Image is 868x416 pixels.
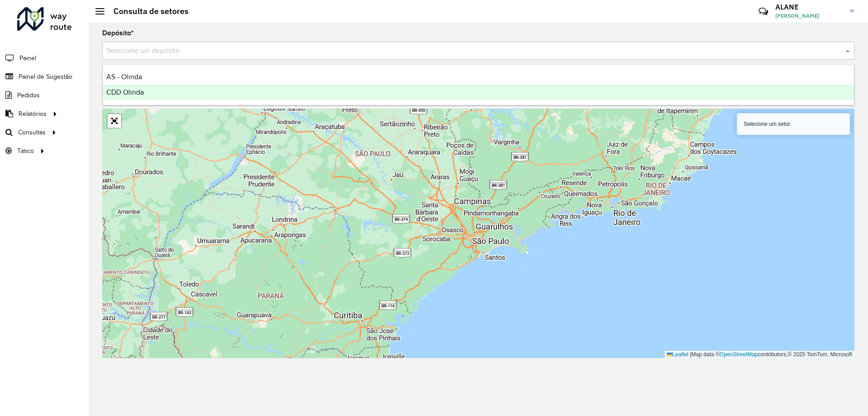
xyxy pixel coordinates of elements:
[17,146,34,156] span: Tático
[665,351,854,359] div: Map data © contributors,© 2025 TomTom, Microsoft
[737,113,850,135] div: Selecione um setor
[19,53,36,63] span: Painel
[775,3,843,11] h3: ALANE
[102,64,854,105] ng-dropdown-panel: Options list
[106,73,142,81] span: AS - Olinda
[720,351,758,358] a: OpenStreetMap
[19,109,47,119] span: Relatórios
[102,28,134,38] label: Depósito
[775,12,843,20] span: [PERSON_NAME]
[18,128,46,137] span: Consultas
[17,91,40,100] span: Pedidos
[690,351,691,358] span: |
[106,88,144,96] span: CDD Olinda
[108,114,121,128] a: Abrir mapa em tela cheia
[19,72,72,81] span: Painel de Sugestão
[667,351,689,358] a: Leaflet
[754,2,773,21] a: Contato Rápido
[104,6,189,16] h2: Consulta de setores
